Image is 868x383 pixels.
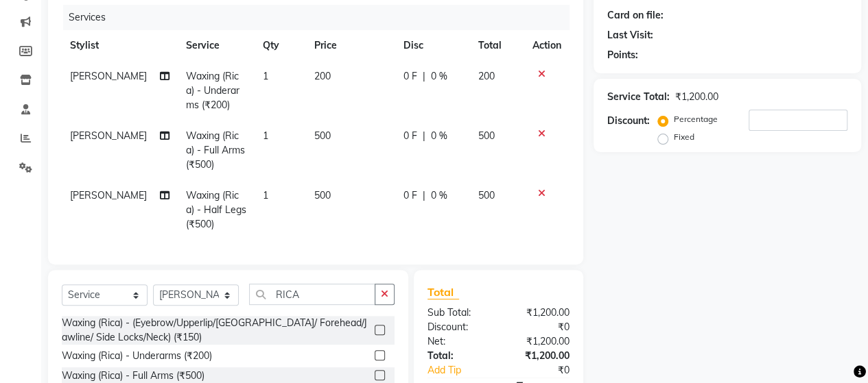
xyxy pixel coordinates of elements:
th: Action [524,30,570,61]
div: ₹1,200.00 [675,90,718,104]
th: Service [178,30,255,61]
th: Disc [395,30,469,61]
span: 0 % [431,69,447,84]
div: ₹1,200.00 [498,306,580,320]
span: [PERSON_NAME] [70,70,147,82]
span: 1 [263,70,268,82]
span: Waxing (Rica) - Full Arms (₹500) [186,129,245,171]
div: Discount: [607,114,650,128]
div: Net: [417,334,499,349]
span: 500 [314,189,331,201]
span: 0 F [403,129,417,143]
th: Price [306,30,395,61]
span: 0 % [431,188,447,203]
div: Points: [607,48,638,62]
th: Total [469,30,524,61]
div: Waxing (Rica) - (Eyebrow/Upperlip/[GEOGRAPHIC_DATA]/ Forehead/Jawline/ Side Locks/Neck) (₹150) [62,316,369,345]
span: 1 [263,129,268,142]
span: 0 F [403,69,417,84]
label: Fixed [674,131,694,143]
span: Total [427,285,459,299]
span: 200 [314,70,331,82]
span: | [423,69,425,84]
div: ₹1,200.00 [498,334,580,349]
div: Total: [417,349,499,363]
div: Services [63,5,580,30]
span: [PERSON_NAME] [70,129,147,142]
a: Add Tip [417,363,512,378]
span: 500 [478,129,494,142]
div: Card on file: [607,8,664,23]
div: ₹0 [498,320,580,334]
div: Last Visit: [607,28,653,42]
input: Search or Scan [249,284,375,305]
div: ₹0 [512,363,580,378]
label: Percentage [674,113,718,125]
span: 500 [478,189,494,201]
th: Stylist [62,30,178,61]
div: Sub Total: [417,306,499,320]
div: Discount: [417,320,499,334]
th: Qty [255,30,306,61]
div: Service Total: [607,90,670,104]
span: 0 F [403,188,417,203]
span: 500 [314,129,331,142]
div: ₹1,200.00 [498,349,580,363]
span: Waxing (Rica) - Underarms (₹200) [186,70,239,111]
span: | [423,129,425,143]
div: Waxing (Rica) - Full Arms (₹500) [62,369,204,383]
span: 200 [478,70,494,82]
span: [PERSON_NAME] [70,189,147,201]
span: 1 [263,189,268,201]
span: 0 % [431,129,447,143]
span: Waxing (Rica) - Half Legs (₹500) [186,189,246,230]
div: Waxing (Rica) - Underarms (₹200) [62,349,212,363]
span: | [423,188,425,203]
